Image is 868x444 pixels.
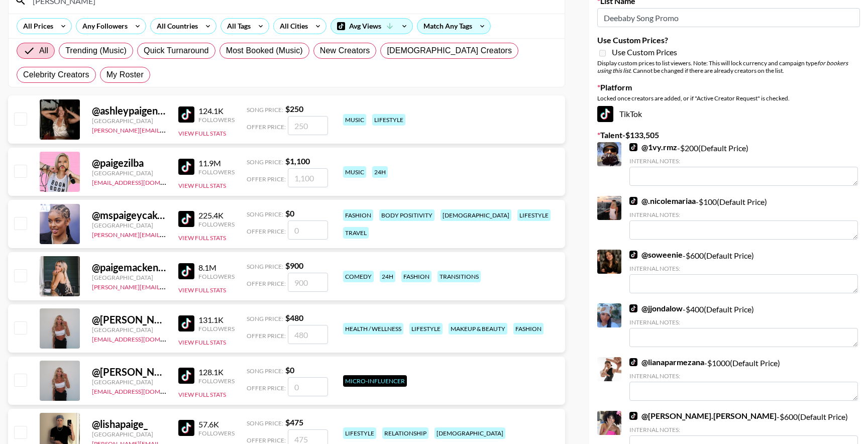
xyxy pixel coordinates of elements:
div: All Prices [17,19,55,34]
label: Platform [597,82,860,92]
div: Internal Notes: [629,318,858,326]
input: 1,100 [288,168,328,187]
a: @.nicolemariaa [629,196,696,206]
div: @ paigezilba [92,157,166,169]
span: Quick Turnaround [144,45,209,57]
div: fashion [513,323,544,335]
strong: $ 0 [285,365,294,375]
a: [PERSON_NAME][EMAIL_ADDRESS][DOMAIN_NAME] [92,229,241,239]
img: TikTok [629,412,637,420]
div: TikTok [597,106,860,122]
div: fashion [401,271,431,282]
span: Offer Price: [247,228,286,235]
a: [EMAIL_ADDRESS][DOMAIN_NAME] [92,177,193,186]
div: @ mspaigeycakey [92,209,166,221]
div: travel [343,227,369,239]
img: TikTok [629,304,637,312]
img: TikTok [178,420,194,436]
img: TikTok [178,159,194,175]
strong: $ 480 [285,313,303,322]
img: TikTok [178,368,194,384]
div: music [343,114,366,126]
div: Display custom prices to list viewers. Note: This will lock currency and campaign type . Cannot b... [597,59,860,74]
div: [GEOGRAPHIC_DATA] [92,117,166,125]
a: [EMAIL_ADDRESS][DOMAIN_NAME] [92,334,193,343]
div: Avg Views [331,19,412,34]
img: TikTok [178,106,194,123]
label: Talent - $ 133,505 [597,130,860,140]
div: 24h [372,166,388,178]
span: Use Custom Prices [612,47,677,57]
input: 0 [288,377,328,396]
div: @ lishapaige_ [92,418,166,430]
div: 128.1K [198,367,235,377]
div: [GEOGRAPHIC_DATA] [92,378,166,386]
span: Most Booked (Music) [226,45,303,57]
span: Song Price: [247,263,283,270]
div: lifestyle [372,114,405,126]
strong: $ 475 [285,417,303,427]
div: Followers [198,325,235,332]
div: [GEOGRAPHIC_DATA] [92,326,166,334]
strong: $ 1,100 [285,156,310,166]
span: Song Price: [247,315,283,322]
span: Trending (Music) [65,45,127,57]
div: @ [PERSON_NAME] [92,366,166,378]
div: @ paigemackenzie [92,261,166,274]
a: [PERSON_NAME][EMAIL_ADDRESS][DOMAIN_NAME] [92,125,241,134]
a: @soweenie [629,250,683,260]
a: @lianaparmezana [629,357,704,367]
div: Followers [198,220,235,228]
a: @[PERSON_NAME].[PERSON_NAME] [629,411,777,421]
a: @jjondalow [629,303,683,313]
span: Celebrity Creators [23,69,89,81]
span: Song Price: [247,106,283,114]
div: - $ 600 (Default Price) [629,250,858,293]
label: Use Custom Prices? [597,35,860,45]
a: [EMAIL_ADDRESS][DOMAIN_NAME] [92,386,193,395]
div: Followers [198,168,235,176]
span: Song Price: [247,158,283,166]
button: View Full Stats [178,130,226,137]
div: body positivity [379,209,435,221]
input: 0 [288,220,328,240]
span: Offer Price: [247,436,286,444]
span: Offer Price: [247,280,286,287]
span: My Roster [106,69,144,81]
span: New Creators [320,45,370,57]
strong: $ 250 [285,104,303,114]
input: 900 [288,273,328,292]
div: 11.9M [198,158,235,168]
div: transitions [438,271,481,282]
div: Followers [198,429,235,437]
div: lifestyle [343,427,376,439]
div: 57.6K [198,419,235,429]
div: music [343,166,366,178]
div: [DEMOGRAPHIC_DATA] [441,209,511,221]
div: Internal Notes: [629,372,858,380]
span: All [39,45,48,57]
div: @ [PERSON_NAME] [92,313,166,326]
strong: $ 0 [285,208,294,218]
span: Offer Price: [247,175,286,183]
div: Micro-Influencer [343,375,407,387]
div: makeup & beauty [449,323,507,335]
div: Internal Notes: [629,211,858,218]
em: for bookers using this list [597,59,848,74]
img: TikTok [629,197,637,205]
img: TikTok [178,263,194,279]
div: 131.1K [198,315,235,325]
span: Offer Price: [247,332,286,340]
div: Match Any Tags [417,19,490,34]
div: [DEMOGRAPHIC_DATA] [435,427,505,439]
div: 24h [380,271,395,282]
div: Internal Notes: [629,157,858,165]
span: Offer Price: [247,384,286,392]
span: Song Price: [247,210,283,218]
div: lifestyle [517,209,551,221]
div: relationship [382,427,428,439]
img: TikTok [597,106,613,122]
div: Any Followers [76,19,130,34]
span: Song Price: [247,367,283,375]
button: View Full Stats [178,234,226,242]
